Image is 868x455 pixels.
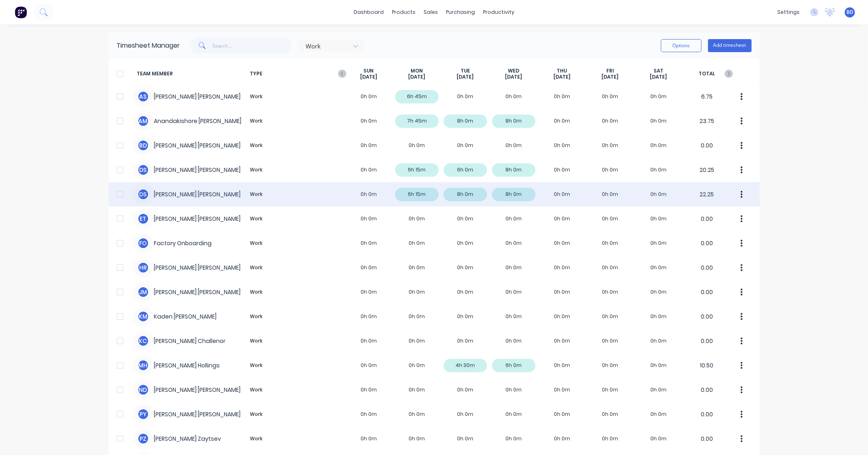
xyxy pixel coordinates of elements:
span: [DATE] [650,74,667,80]
span: [DATE] [360,74,377,80]
div: Timesheet Manager [117,41,180,51]
span: [DATE] [553,74,571,80]
span: SUN [363,68,374,74]
div: products [388,6,420,18]
span: [DATE] [457,74,474,80]
span: TYPE [247,68,345,80]
span: MON [411,68,423,74]
span: SAT [654,68,663,74]
span: TEAM MEMBER [137,68,247,80]
button: Add timesheet [708,39,752,52]
span: TOTAL [683,68,731,80]
span: [DATE] [409,74,426,80]
div: settings [773,6,804,18]
input: Search... [212,37,292,54]
span: THU [557,68,567,74]
span: FRI [606,68,614,74]
div: productivity [479,6,518,18]
span: WED [508,68,519,74]
a: dashboard [350,6,388,18]
div: sales [420,6,442,18]
span: TUE [461,68,470,74]
img: Factory [15,6,27,18]
span: [DATE] [505,74,522,80]
div: purchasing [442,6,479,18]
button: Options [661,39,702,52]
span: [DATE] [602,74,619,80]
span: BD [846,9,853,16]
